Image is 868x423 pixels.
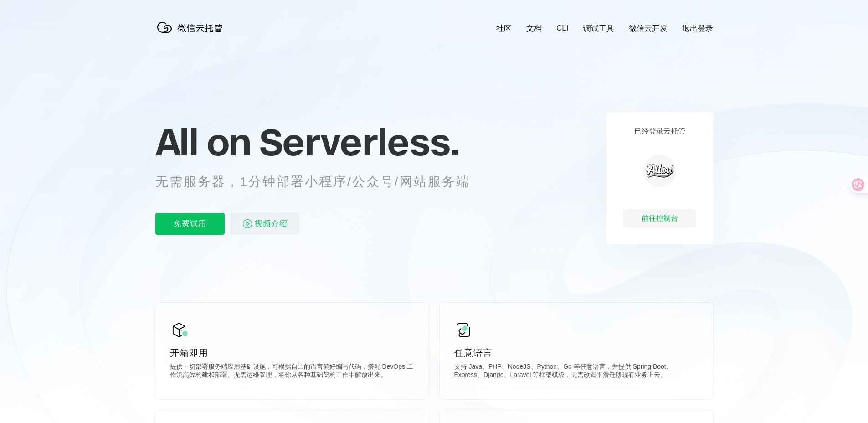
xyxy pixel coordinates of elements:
a: 退出登录 [682,23,713,34]
p: 已经登录云托管 [634,127,685,136]
a: 调试工具 [583,23,614,34]
a: CLI [556,24,568,33]
img: video_play.svg [242,218,253,229]
span: Serverless. [259,119,459,165]
p: 免费试用 [155,213,225,235]
span: All on [155,119,251,165]
p: 提供一切部署服务端应用基础设施，可根据自己的语言偏好编写代码，搭配 DevOps 工作流高效构建和部署。无需运维管理，将你从各种基础架构工作中解放出来。 [170,363,414,381]
span: 视频介绍 [255,213,288,235]
a: 社区 [496,23,512,34]
a: 微信云托管 [155,30,228,38]
a: 文档 [526,23,542,34]
p: 无需服务器，1分钟部署小程序/公众号/网站服务端 [155,173,487,191]
p: 支持 Java、PHP、NodeJS、Python、Go 等任意语言，并提供 Spring Boot、Express、Django、Laravel 等框架模板，无需改造平滑迁移现有业务上云。 [454,363,699,381]
a: 微信云开发 [629,23,668,34]
p: 开箱即用 [170,346,414,359]
div: 前往控制台 [623,209,696,227]
p: 任意语言 [454,346,699,359]
img: 微信云托管 [155,18,228,36]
